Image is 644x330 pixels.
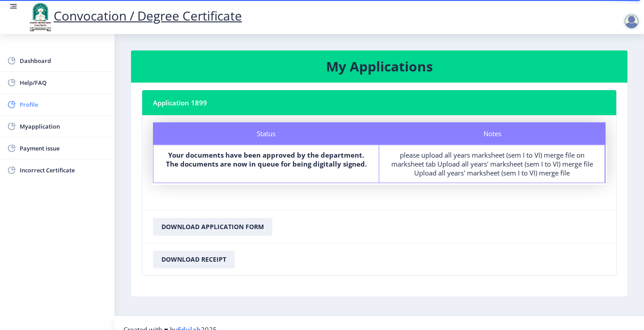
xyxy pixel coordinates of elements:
[153,122,379,145] div: Status
[27,7,242,24] a: Convocation / Degree Certificate
[166,150,367,168] b: Your documents have been approved by the department. The documents are now in queue for being dig...
[20,143,107,154] span: Payment issue
[379,122,606,145] div: Notes
[387,150,597,177] div: please upload all years marksheet (sem I to VI) merge file on marksheet tab Upload all years' mar...
[20,99,107,110] span: Profile
[142,90,616,115] nb-card-header: Application 1899
[27,2,54,32] img: logo
[20,165,107,175] span: Incorrect Certificate
[153,218,272,236] button: Download Application Form
[20,55,107,66] span: Dashboard
[20,121,107,132] span: Myapplication
[153,251,235,268] button: Download Receipt
[20,77,107,88] span: Help/FAQ
[142,58,617,75] h3: My Applications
